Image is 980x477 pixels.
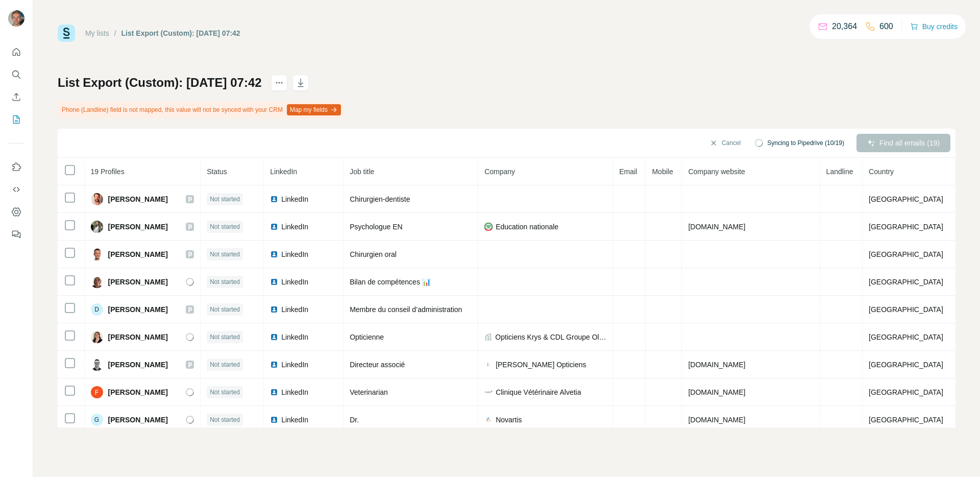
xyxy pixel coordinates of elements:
span: Not started [210,388,240,397]
img: Avatar [91,386,103,398]
button: Quick start [8,43,24,61]
img: Surfe Logo [58,25,75,42]
img: LinkedIn logo [270,223,278,231]
p: 600 [879,20,893,33]
img: LinkedIn logo [270,250,278,258]
span: Status [207,168,227,176]
span: [GEOGRAPHIC_DATA] [869,416,943,424]
img: Avatar [91,331,103,343]
span: Not started [210,250,240,259]
button: Feedback [8,225,24,244]
span: Syncing to Pipedrive (10/19) [767,138,844,148]
span: [DOMAIN_NAME] [688,361,745,369]
span: 19 Profiles [91,168,125,176]
span: [GEOGRAPHIC_DATA] [869,250,943,258]
button: Cancel [702,134,748,152]
img: company-logo [484,388,493,396]
span: [PERSON_NAME] [108,194,168,204]
img: LinkedIn logo [270,416,278,424]
span: Chirurgien oral [350,250,397,258]
img: Avatar [91,193,103,205]
span: Country [869,168,894,176]
span: Not started [210,277,240,287]
img: LinkedIn logo [270,361,278,369]
span: [DOMAIN_NAME] [688,416,745,424]
span: [PERSON_NAME] [108,249,168,259]
img: LinkedIn logo [270,305,278,314]
button: actions [271,75,287,91]
span: [PERSON_NAME] [108,304,168,315]
span: Novartis [496,415,522,425]
button: Map my fields [287,104,341,115]
span: [GEOGRAPHIC_DATA] [869,195,943,203]
h1: List Export (Custom): [DATE] 07:42 [58,75,262,91]
button: Use Surfe API [8,180,24,199]
span: Landline [826,168,853,176]
span: Psychologue EN [350,223,403,231]
button: Enrich CSV [8,88,24,106]
span: [GEOGRAPHIC_DATA] [869,305,943,314]
span: LinkedIn [281,304,308,315]
span: Directeur associé [350,361,405,369]
button: Buy credits [910,19,958,34]
img: company-logo [484,416,493,424]
div: Phone (Landline) field is not mapped, this value will not be synced with your CRM [58,101,343,118]
span: [GEOGRAPHIC_DATA] [869,361,943,369]
span: LinkedIn [281,194,308,204]
p: 20,364 [832,20,857,33]
span: Not started [210,195,240,204]
img: LinkedIn logo [270,333,278,341]
img: Avatar [8,10,24,27]
span: Membre du conseil d’administration [350,305,462,314]
span: LinkedIn [281,222,308,232]
span: [PERSON_NAME] Opticiens [496,360,586,370]
span: LinkedIn [281,332,308,342]
button: Dashboard [8,203,24,221]
span: [PERSON_NAME] [108,415,168,425]
span: [GEOGRAPHIC_DATA] [869,278,943,286]
span: LinkedIn [281,249,308,259]
span: [PERSON_NAME] [108,360,168,370]
img: LinkedIn logo [270,278,278,286]
span: [DOMAIN_NAME] [688,388,745,396]
span: [PERSON_NAME] [108,332,168,342]
img: LinkedIn logo [270,388,278,396]
span: Chirurgien-dentiste [350,195,410,203]
span: Job title [350,168,374,176]
span: Not started [210,332,240,342]
span: LinkedIn [281,360,308,370]
span: [GEOGRAPHIC_DATA] [869,223,943,231]
button: My lists [8,110,24,129]
span: [GEOGRAPHIC_DATA] [869,388,943,396]
img: Avatar [91,359,103,371]
span: Company [484,168,515,176]
div: List Export (Custom): [DATE] 07:42 [121,28,240,38]
span: Clinique Vétérinaire Alvetia [496,387,581,397]
span: Company website [688,168,745,176]
span: [PERSON_NAME] [108,277,168,287]
div: G [91,414,103,426]
span: [GEOGRAPHIC_DATA] [869,333,943,341]
span: Education nationale [496,222,558,232]
span: Mobile [652,168,673,176]
button: Use Surfe on LinkedIn [8,158,24,176]
button: Search [8,65,24,84]
img: company-logo [484,223,493,231]
img: company-logo [484,361,493,369]
img: Avatar [91,248,103,260]
span: Dr. [350,416,359,424]
span: Not started [210,360,240,369]
span: LinkedIn [281,277,308,287]
span: LinkedIn [270,168,297,176]
span: [PERSON_NAME] [108,387,168,397]
img: LinkedIn logo [270,195,278,203]
span: Veterinarian [350,388,388,396]
span: Bilan de compétences 📊 [350,278,431,286]
div: D [91,303,103,316]
span: LinkedIn [281,415,308,425]
span: Opticienne [350,333,384,341]
span: LinkedIn [281,387,308,397]
span: [PERSON_NAME] [108,222,168,232]
span: Email [619,168,637,176]
img: Avatar [91,276,103,288]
